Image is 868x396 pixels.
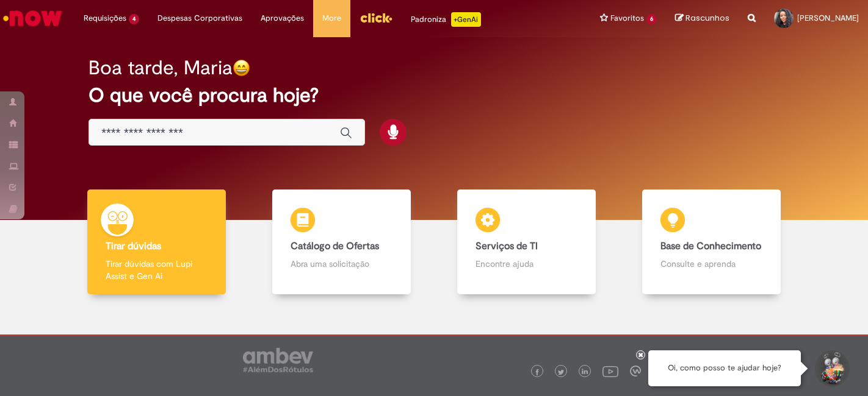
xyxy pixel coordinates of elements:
[261,12,304,24] span: Aprovações
[797,13,859,23] span: [PERSON_NAME]
[291,258,393,270] p: Abra uma solicitação
[360,9,392,27] img: click_logo_yellow_360x200.png
[89,57,233,79] h2: Boa tarde, Maria
[619,189,804,295] a: Base de Conhecimento Consulte e aprenda
[434,189,619,295] a: Serviços de TI Encontre ajuda
[233,59,250,77] img: happy-face.png
[534,369,540,375] img: logo_footer_facebook.png
[648,350,801,386] div: Oi, como posso te ajudar hoje?
[451,12,481,27] p: +GenAi
[675,13,729,24] a: Rascunhos
[243,348,313,372] img: logo_footer_ambev_rotulo_gray.png
[630,366,641,377] img: logo_footer_workplace.png
[476,240,538,252] b: Serviços de TI
[106,258,208,282] p: Tirar dúvidas com Lupi Assist e Gen Ai
[660,240,761,252] b: Base de Conhecimento
[89,85,779,106] h2: O que você procura hoje?
[291,240,379,252] b: Catálogo de Ofertas
[322,12,341,24] span: More
[685,12,729,24] span: Rascunhos
[660,258,763,270] p: Consulte e aprenda
[249,189,434,295] a: Catálogo de Ofertas Abra uma solicitação
[646,14,657,24] span: 6
[813,350,850,387] button: Iniciar Conversa de Suporte
[129,14,139,24] span: 4
[610,12,644,24] span: Favoritos
[64,189,249,295] a: Tirar dúvidas Tirar dúvidas com Lupi Assist e Gen Ai
[411,12,481,27] div: Padroniza
[106,240,161,252] b: Tirar dúvidas
[84,12,126,24] span: Requisições
[602,363,618,379] img: logo_footer_youtube.png
[1,6,64,30] img: ServiceNow
[157,12,242,24] span: Despesas Corporativas
[582,369,588,376] img: logo_footer_linkedin.png
[558,369,564,375] img: logo_footer_twitter.png
[476,258,578,270] p: Encontre ajuda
